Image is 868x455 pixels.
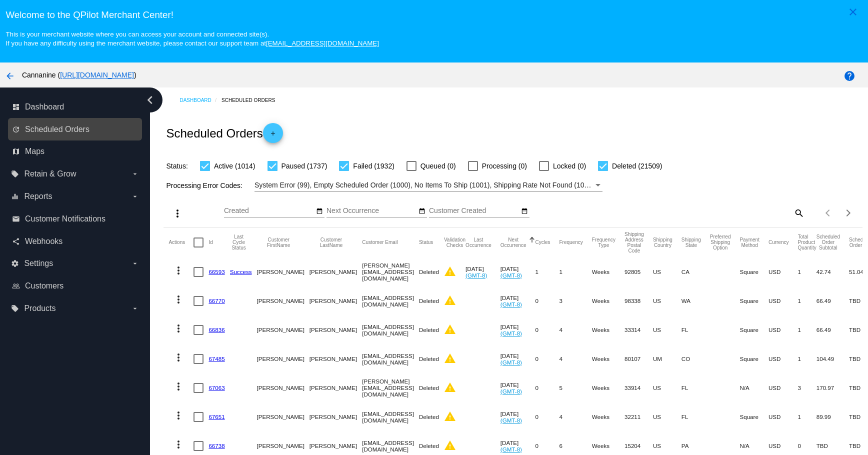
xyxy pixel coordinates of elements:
span: Deleted [419,268,439,275]
mat-cell: [PERSON_NAME] [309,257,362,286]
mat-cell: 1 [798,286,816,315]
mat-cell: [PERSON_NAME] [309,315,362,344]
mat-cell: [EMAIL_ADDRESS][DOMAIN_NAME] [362,286,419,315]
mat-icon: date_range [521,207,528,215]
mat-cell: [EMAIL_ADDRESS][DOMAIN_NAME] [362,315,419,344]
a: 66593 [208,268,224,275]
i: people_outline [12,282,20,290]
a: [URL][DOMAIN_NAME] [60,71,134,79]
input: Next Occurrence [326,207,416,215]
mat-cell: 3 [559,286,592,315]
mat-cell: 1 [798,344,816,373]
mat-cell: USD [768,257,798,286]
button: Change sorting for Id [208,239,212,245]
button: Previous page [818,203,838,223]
mat-cell: [PERSON_NAME] [257,344,309,373]
mat-cell: US [653,286,681,315]
a: (GMT-8) [500,272,522,278]
mat-cell: [PERSON_NAME] [309,344,362,373]
mat-cell: 4 [559,315,592,344]
mat-cell: Weeks [592,344,624,373]
mat-cell: [PERSON_NAME] [257,315,309,344]
mat-cell: [PERSON_NAME] [309,286,362,315]
mat-cell: 89.99 [816,402,849,431]
mat-cell: CO [681,344,710,373]
a: map Maps [12,143,139,159]
mat-cell: USD [768,315,798,344]
button: Change sorting for CustomerFirstName [257,237,300,248]
mat-cell: 80107 [624,344,653,373]
mat-cell: 42.74 [816,257,849,286]
mat-cell: Weeks [592,402,624,431]
mat-cell: CA [681,257,710,286]
mat-icon: warning [444,381,456,393]
mat-icon: date_range [418,207,425,215]
i: dashboard [12,103,20,111]
i: arrow_drop_down [131,170,139,178]
mat-cell: UM [653,344,681,373]
mat-cell: US [653,402,681,431]
span: Queued (0) [420,160,456,172]
mat-cell: [DATE] [500,402,535,431]
mat-cell: Square [739,344,768,373]
mat-icon: search [792,205,804,220]
mat-cell: [PERSON_NAME] [309,373,362,402]
span: Deleted [419,326,439,333]
i: chevron_left [142,92,158,108]
mat-icon: warning [444,352,456,364]
span: Deleted [419,355,439,362]
mat-cell: [PERSON_NAME] [309,402,362,431]
mat-cell: WA [681,286,710,315]
mat-cell: FL [681,315,710,344]
mat-header-cell: Validation Checks [444,227,465,257]
i: settings [11,259,19,267]
a: (GMT-8) [500,388,522,394]
span: Locked (0) [553,160,586,172]
mat-icon: warning [444,323,456,335]
mat-cell: Square [739,286,768,315]
span: Settings [24,259,53,268]
mat-cell: 33914 [624,373,653,402]
i: local_offer [11,170,19,178]
mat-icon: more_vert [172,380,184,392]
a: 66836 [208,326,224,333]
span: Customer Notifications [25,214,105,223]
mat-cell: 1 [559,257,592,286]
mat-cell: Weeks [592,315,624,344]
button: Change sorting for FrequencyType [592,237,615,248]
mat-cell: 98338 [624,286,653,315]
a: (GMT-8) [500,417,522,423]
mat-cell: US [653,315,681,344]
span: Failed (1932) [353,160,394,172]
a: (GMT-8) [500,446,522,452]
button: Change sorting for CurrencyIso [768,239,789,245]
span: Deleted (21509) [612,160,662,172]
button: Change sorting for ShippingState [681,237,701,248]
span: Processing (0) [482,160,527,172]
mat-icon: close [847,6,859,18]
a: (GMT-8) [465,272,487,278]
i: local_offer [11,304,19,312]
mat-cell: 66.49 [816,315,849,344]
span: Reports [24,192,52,201]
mat-cell: 0 [535,315,559,344]
mat-icon: warning [444,439,456,451]
mat-cell: [DATE] [465,257,500,286]
mat-cell: 0 [535,344,559,373]
span: Webhooks [25,237,62,246]
mat-icon: date_range [316,207,323,215]
a: 67063 [208,384,224,391]
button: Change sorting for Subtotal [816,234,840,250]
a: people_outline Customers [12,278,139,294]
a: 67651 [208,413,224,420]
span: Active (1014) [214,160,255,172]
mat-select: Filter by Processing Error Codes [254,179,602,191]
a: update Scheduled Orders [12,121,139,137]
span: Retain & Grow [24,169,76,178]
i: equalizer [11,192,19,200]
mat-cell: [PERSON_NAME] [257,286,309,315]
mat-icon: warning [444,294,456,306]
mat-cell: US [653,257,681,286]
button: Change sorting for LastOccurrenceUtc [465,237,491,248]
mat-cell: [DATE] [500,344,535,373]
